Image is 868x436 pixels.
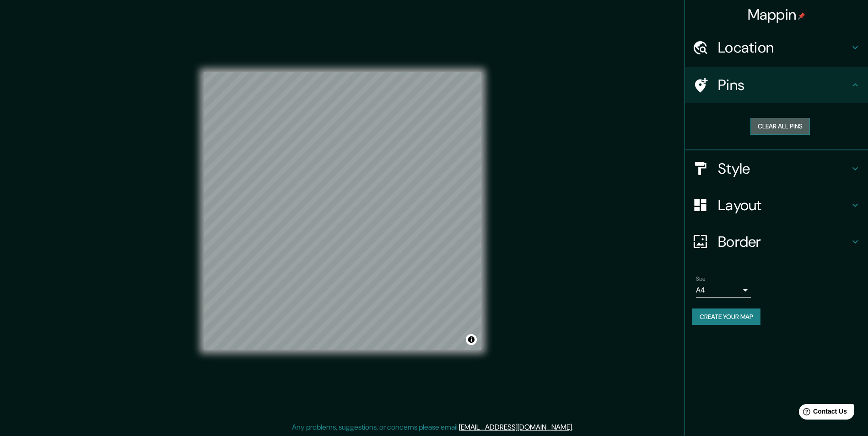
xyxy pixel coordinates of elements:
[798,12,805,20] img: pin-icon.png
[204,72,481,350] canvas: Map
[718,76,850,94] h4: Pins
[685,223,868,260] div: Border
[718,196,850,214] h4: Layout
[466,334,477,345] button: Toggle attribution
[748,5,806,24] h4: Mappin
[575,422,577,433] div: .
[787,400,858,426] iframe: Help widget launcher
[718,233,850,251] h4: Border
[685,67,868,103] div: Pins
[692,308,760,325] button: Create your map
[718,38,850,57] h4: Location
[696,275,706,282] label: Size
[696,283,751,298] div: A4
[685,150,868,187] div: Style
[685,29,868,66] div: Location
[573,422,575,433] div: .
[685,187,868,223] div: Layout
[459,422,572,432] a: [EMAIL_ADDRESS][DOMAIN_NAME]
[718,160,850,178] h4: Style
[292,422,573,433] p: Any problems, suggestions, or concerns please email .
[750,118,810,135] button: Clear all pins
